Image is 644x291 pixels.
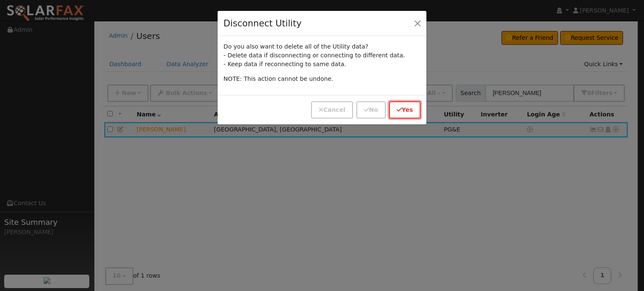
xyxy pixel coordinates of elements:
button: Cancel [311,101,353,118]
p: NOTE: This action cannot be undone. [223,75,421,83]
p: Do you also want to delete all of the Utility data? - Delete data if disconnecting or connecting ... [223,42,421,69]
button: Yes [389,101,421,118]
button: No [356,101,385,118]
h4: Disconnect Utility [223,17,301,30]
